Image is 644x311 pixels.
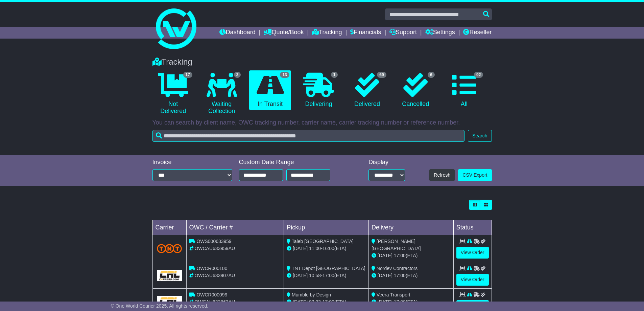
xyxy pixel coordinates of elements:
[152,159,232,166] div: Invoice
[234,72,241,78] span: 3
[372,252,451,259] div: (ETA)
[309,299,321,305] span: 07:23
[157,296,182,308] img: GetCarrierServiceLogo
[264,27,304,39] a: Quote/Book
[152,220,186,235] td: Carrier
[219,27,256,39] a: Dashboard
[350,27,381,39] a: Financials
[194,246,235,251] span: OWCAU633959AU
[395,70,436,110] a: 6 Cancelled
[331,72,338,78] span: 1
[368,220,453,235] td: Delivery
[377,72,386,78] span: 69
[201,70,242,117] a: 3 Waiting Collection
[312,27,342,39] a: Tracking
[293,246,308,251] span: [DATE]
[149,57,495,67] div: Tracking
[196,266,227,271] span: OWCR000100
[309,246,321,251] span: 11:00
[453,220,492,235] td: Status
[394,273,406,278] span: 17:00
[287,272,366,279] div: - (ETA)
[292,292,331,297] span: Mumble by Design
[372,272,451,279] div: (ETA)
[194,273,235,278] span: OWCAU633907AU
[157,270,182,281] img: GetCarrierServiceLogo
[196,239,232,244] span: OWS000633959
[292,266,365,271] span: TNT Depot [GEOGRAPHIC_DATA]
[196,292,227,297] span: OWCR000099
[293,273,308,278] span: [DATE]
[194,299,235,305] span: OWCAU633863AU
[368,159,405,166] div: Display
[456,247,489,259] a: View Order
[443,70,485,110] a: 92 All
[239,159,348,166] div: Custom Date Range
[323,246,334,251] span: 16:00
[474,72,483,78] span: 92
[425,27,455,39] a: Settings
[468,130,492,142] button: Search
[293,299,308,305] span: [DATE]
[463,27,492,39] a: Reseller
[378,253,392,258] span: [DATE]
[284,220,369,235] td: Pickup
[298,70,339,110] a: 1 Delivering
[152,70,194,117] a: 17 Not Delivered
[377,292,410,297] span: Veera Transport
[372,298,451,306] div: (ETA)
[323,273,334,278] span: 17:00
[287,298,366,306] div: - (ETA)
[428,72,435,78] span: 6
[456,274,489,286] a: View Order
[309,273,321,278] span: 10:58
[323,299,334,305] span: 17:00
[249,70,291,110] a: 13 In Transit
[377,266,418,271] span: Nordev Contractors
[157,244,182,253] img: TNT_Domestic.png
[346,70,388,110] a: 69 Delivered
[429,169,455,181] button: Refresh
[394,299,406,305] span: 17:00
[111,303,209,309] span: © One World Courier 2025. All rights reserved.
[372,239,421,251] span: [PERSON_NAME][GEOGRAPHIC_DATA]
[378,273,392,278] span: [DATE]
[183,72,192,78] span: 17
[292,239,354,244] span: Taleb [GEOGRAPHIC_DATA]
[280,72,289,78] span: 13
[287,245,366,252] div: - (ETA)
[394,253,406,258] span: 17:00
[152,119,492,127] p: You can search by client name, OWC tracking number, carrier name, carrier tracking number or refe...
[186,220,284,235] td: OWC / Carrier #
[458,169,492,181] a: CSV Export
[378,299,392,305] span: [DATE]
[389,27,417,39] a: Support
